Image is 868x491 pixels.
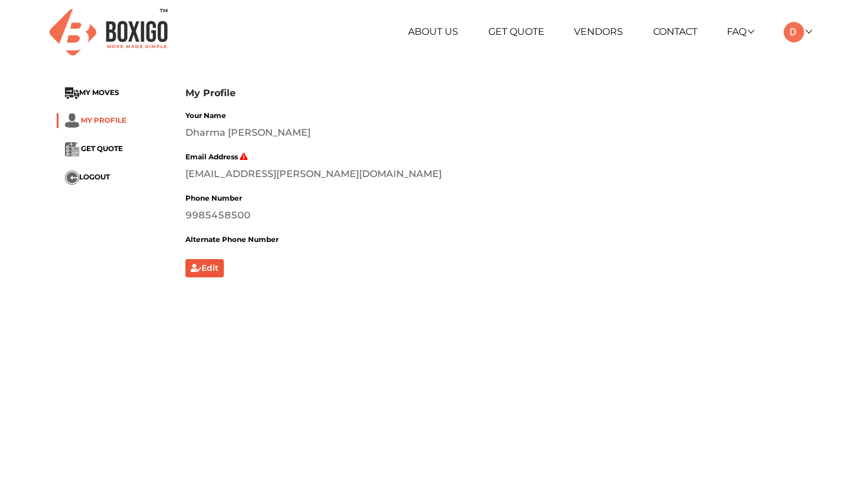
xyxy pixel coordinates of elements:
[65,113,79,128] img: ...
[185,193,242,204] label: Phone Number
[185,126,811,140] div: Dharma [PERSON_NAME]
[727,26,753,37] a: FAQ
[185,110,226,121] label: Your Name
[574,26,623,37] a: Vendors
[185,152,248,162] label: Email Address
[185,167,811,181] div: [EMAIL_ADDRESS][PERSON_NAME][DOMAIN_NAME]
[81,144,123,153] span: GET QUOTE
[185,234,279,245] label: Alternate Phone Number
[65,87,79,99] img: ...
[408,26,458,37] a: About Us
[185,87,811,99] h3: My Profile
[653,26,697,37] a: Contact
[79,172,110,181] span: LOGOUT
[65,171,110,185] button: ...LOGOUT
[65,115,126,124] a: ... MY PROFILE
[185,208,811,222] div: 9985458500
[185,259,224,277] button: Edit
[65,142,79,156] img: ...
[65,88,119,97] a: ...MY MOVES
[81,115,126,124] span: MY PROFILE
[65,171,79,185] img: ...
[488,26,544,37] a: Get Quote
[65,144,123,153] a: ... GET QUOTE
[50,9,168,55] img: Boxigo
[79,88,119,97] span: MY MOVES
